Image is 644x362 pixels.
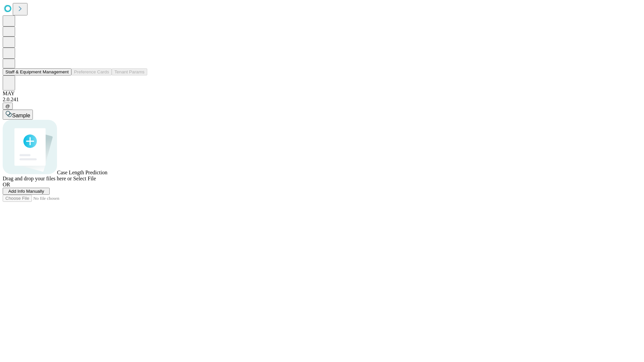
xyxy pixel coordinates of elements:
span: Add Info Manually [8,189,44,194]
button: Staff & Equipment Management [3,68,71,75]
span: Sample [12,113,30,118]
button: Add Info Manually [3,188,50,195]
div: MAY [3,90,641,97]
span: OR [3,182,10,187]
button: @ [3,103,13,110]
button: Tenant Params [112,68,147,75]
span: Select File [73,176,96,181]
span: @ [5,104,10,109]
span: Drag and drop your files here or [3,176,72,181]
button: Sample [3,110,33,120]
div: 2.0.241 [3,97,641,103]
span: Case Length Prediction [57,170,107,175]
button: Preference Cards [71,68,112,75]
